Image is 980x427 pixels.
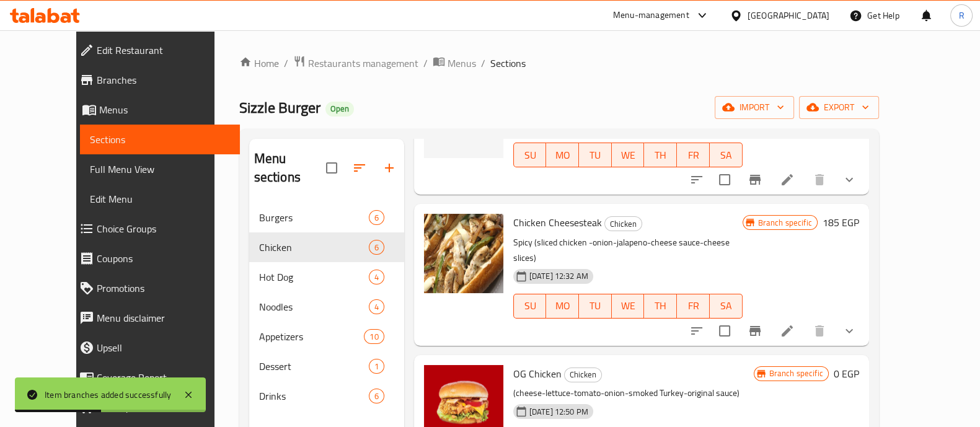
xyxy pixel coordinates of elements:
a: Upsell [69,333,240,363]
a: Edit menu item [780,324,795,338]
button: TH [644,294,677,319]
a: Menus [433,55,476,71]
button: FR [677,294,710,319]
span: Upsell [97,340,230,355]
span: TH [649,146,672,164]
button: delete [805,316,834,346]
a: Choice Groups [69,214,240,244]
button: Branch-specific-item [740,165,770,195]
h2: Menu sections [254,149,326,187]
div: Appetizers10 [249,322,404,351]
div: Chicken6 [249,232,404,262]
p: Spicy (sliced chicken -onion-jalapeno-cheese sauce-cheese slices) [513,235,743,266]
span: 1 [369,361,384,372]
div: Dessert1 [249,351,404,381]
span: Sizzle Burger [239,94,320,121]
a: Restaurants management [293,55,418,71]
span: Coverage Report [97,370,230,385]
div: Noodles4 [249,292,404,322]
span: TH [649,297,672,315]
span: Chicken [259,240,369,255]
span: SA [715,146,738,164]
li: / [284,56,288,71]
button: SU [513,294,547,319]
button: WE [612,143,645,167]
span: export [809,100,869,115]
a: Menus [69,95,240,125]
a: Menu disclaimer [69,303,240,333]
span: WE [617,297,640,315]
span: Appetizers [259,329,364,344]
span: Promotions [97,281,230,296]
p: (cheese-lettuce-tomato-onion-smoked Turkey-original sauce) [513,385,754,401]
span: Open [325,103,354,114]
div: items [369,359,384,374]
button: FR [677,143,710,167]
span: TU [584,297,607,315]
a: Home [239,56,279,71]
span: 6 [369,390,384,402]
span: Sections [90,132,230,147]
button: Add section [374,153,404,183]
button: show more [834,316,864,346]
button: WE [612,294,645,319]
span: Menu disclaimer [97,310,230,325]
span: import [725,100,784,115]
a: Branches [69,65,240,95]
div: items [369,210,384,225]
div: Hot Dog4 [249,262,404,292]
button: TU [579,294,612,319]
button: export [799,96,879,119]
div: items [369,240,384,255]
div: items [369,389,384,403]
span: Noodles [259,299,369,314]
span: R [958,9,964,22]
button: MO [546,294,579,319]
button: sort-choices [682,316,712,346]
span: Edit Restaurant [97,43,230,58]
button: TH [644,143,677,167]
span: Branches [97,73,230,87]
span: 6 [369,242,384,253]
h6: 0 EGP [834,365,859,382]
span: Branch specific [764,368,828,379]
span: Select all sections [319,155,345,181]
div: Chicken [564,368,602,382]
span: Edit Menu [90,191,230,206]
button: SA [710,294,743,319]
div: Drinks [259,389,369,403]
span: Burgers [259,210,369,225]
span: Hot Dog [259,270,369,284]
span: 4 [369,271,384,283]
div: [GEOGRAPHIC_DATA] [748,9,829,22]
button: Branch-specific-item [740,316,770,346]
svg: Show Choices [842,324,857,338]
div: items [369,299,384,314]
span: Menus [448,56,476,71]
span: MO [551,297,574,315]
span: Chicken [605,217,642,231]
a: Coverage Report [69,363,240,392]
div: Drinks6 [249,381,404,411]
h6: 185 EGP [823,214,859,231]
span: SU [519,146,542,164]
div: Dessert [259,359,369,374]
div: items [364,329,384,344]
span: OG Chicken [513,364,562,383]
span: Full Menu View [90,162,230,177]
span: Chicken Cheesesteak [513,213,602,232]
span: Chicken [565,368,601,382]
span: SA [715,297,738,315]
span: Restaurants management [308,56,418,71]
span: Choice Groups [97,221,230,236]
img: Chicken Cheesesteak [424,214,503,293]
li: / [423,56,428,71]
a: Sections [80,125,240,154]
span: TU [584,146,607,164]
span: Menus [99,102,230,117]
a: Promotions [69,273,240,303]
